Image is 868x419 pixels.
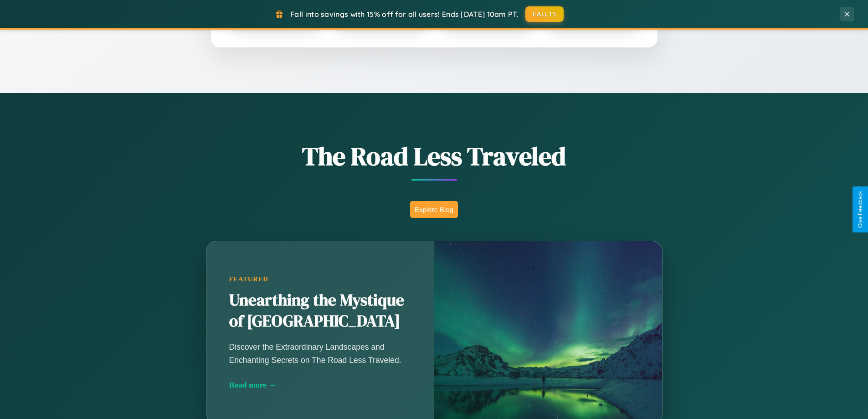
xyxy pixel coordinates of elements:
div: Give Feedback [857,191,863,228]
span: Fall into savings with 15% off for all users! Ends [DATE] 10am PT. [290,10,519,19]
div: Read more → [229,380,411,390]
div: Featured [229,275,411,283]
h1: The Road Less Traveled [161,139,708,174]
p: Discover the Extraordinary Landscapes and Enchanting Secrets on The Road Less Traveled. [229,341,411,366]
button: FALL15 [525,6,564,22]
button: Explore Blog [410,201,458,218]
h2: Unearthing the Mystique of [GEOGRAPHIC_DATA] [229,290,411,332]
